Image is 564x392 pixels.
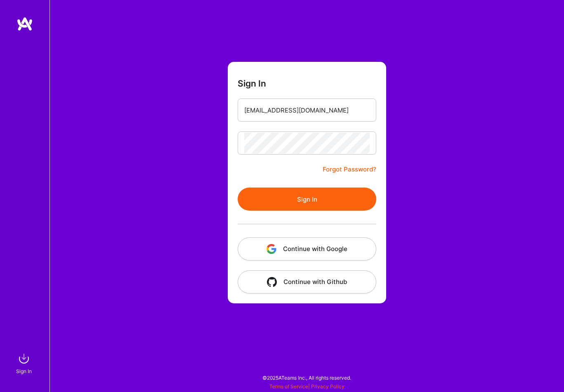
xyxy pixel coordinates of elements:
[323,164,376,174] a: Forgot Password?
[50,367,564,388] div: © 2025 ATeams Inc., All rights reserved.
[238,78,266,89] h3: Sign In
[16,367,32,376] div: Sign In
[267,244,276,254] img: icon
[238,270,376,293] button: Continue with Github
[238,188,376,211] button: Sign In
[269,383,308,390] a: Terms of Service
[17,16,33,31] img: logo
[16,350,32,367] img: sign in
[311,383,345,390] a: Privacy Policy
[17,350,32,376] a: sign inSign In
[269,383,345,390] span: |
[267,277,277,287] img: icon
[238,237,376,261] button: Continue with Google
[244,100,370,121] input: Email...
